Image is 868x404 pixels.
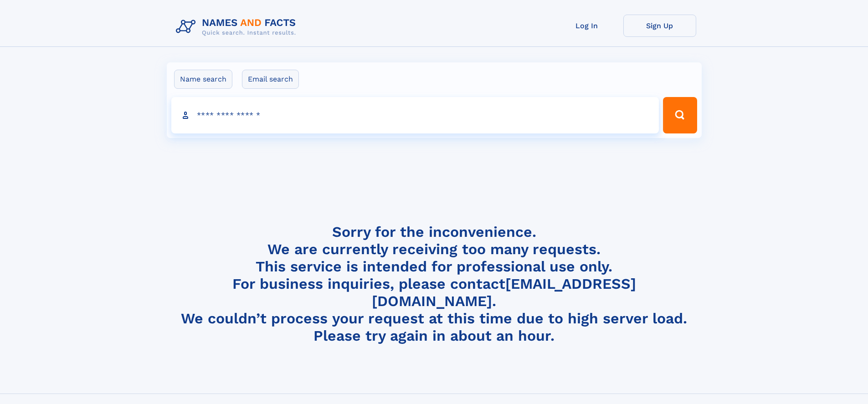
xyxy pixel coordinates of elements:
[172,223,696,345] h4: Sorry for the inconvenience. We are currently receiving too many requests. This service is intend...
[550,15,623,37] a: Log In
[172,15,303,39] img: Logo Names and Facts
[171,97,659,133] input: search input
[174,70,232,89] label: Name search
[372,275,636,310] a: [EMAIL_ADDRESS][DOMAIN_NAME]
[623,15,696,37] a: Sign Up
[242,70,299,89] label: Email search
[663,97,697,133] button: Search Button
